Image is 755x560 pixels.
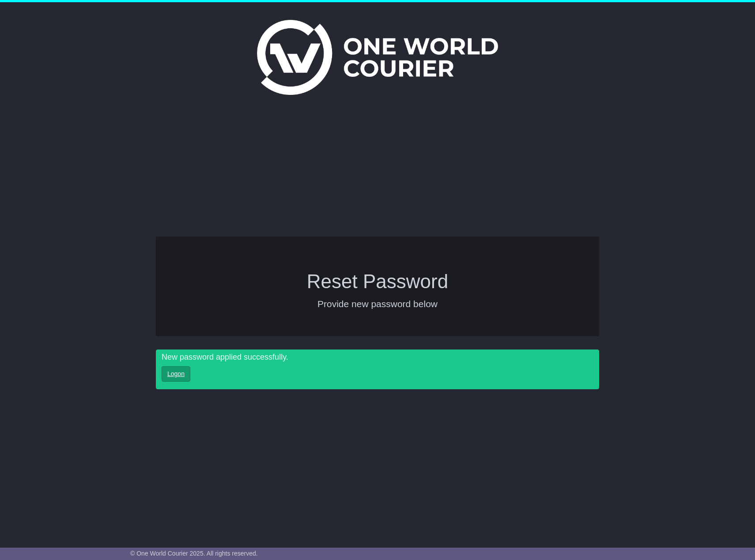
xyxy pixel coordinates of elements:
h1: Reset Password [165,271,590,292]
img: One World [257,20,498,95]
span: © One World Courier 2025. All rights reserved. [130,550,258,557]
a: Logon [162,366,190,382]
p: Provide new password below [165,297,590,310]
p: New password applied successfully. [162,353,593,362]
